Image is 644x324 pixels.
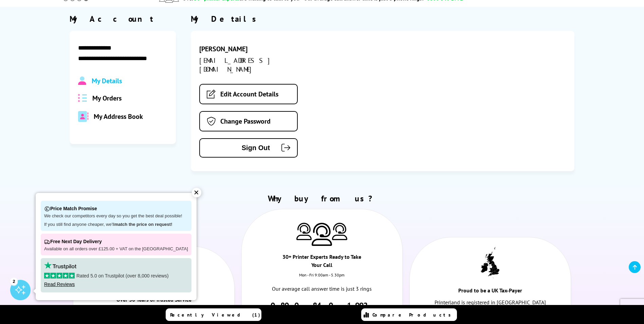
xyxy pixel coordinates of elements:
p: We check our competitors every day so you get the best deal possible! [44,213,188,219]
p: Available on all orders over £125.00 + VAT on the [GEOGRAPHIC_DATA] [44,246,188,252]
div: 2 [10,277,18,285]
div: My Account [70,14,176,24]
div: My Details [191,14,574,24]
a: Edit Account Details [199,84,298,104]
span: Compare Products [372,312,455,318]
img: Profile.svg [78,76,86,85]
div: ✕ [192,188,201,197]
img: trustpilot rating [44,262,76,269]
div: Mon - Fri 9:00am - 5.30pm [242,272,403,284]
span: Recently Viewed (1) [170,312,260,318]
a: Compare Products [361,308,457,321]
div: Over 30 Years of Trusted Service [114,295,194,307]
span: My Orders [92,94,122,103]
a: Read Reviews [44,282,75,287]
span: My Details [92,76,122,85]
p: Rated 5.0 on Trustpilot (over 8,000 reviews) [44,273,188,279]
div: Proud to be a UK Tax-Payer [450,286,530,298]
button: Sign Out [199,138,298,158]
span: My Address Book [94,112,143,121]
div: [EMAIL_ADDRESS][DOMAIN_NAME] [199,56,320,74]
img: Printer Experts [332,223,347,240]
img: all-order.svg [78,94,87,102]
p: Our average call answer time is just 3 rings [266,284,379,293]
a: Recently Viewed (1) [166,308,261,321]
img: Printer Experts [312,223,332,246]
a: Change Password [199,111,298,131]
img: Printer Experts [296,223,312,240]
img: UK tax payer [481,247,499,278]
img: address-book-duotone-solid.svg [78,111,88,122]
p: Price Match Promise [44,204,188,213]
p: Free Next Day Delivery [44,237,188,246]
div: 30+ Printer Experts Ready to Take Your Call [282,253,362,272]
strong: match the price on request! [114,222,172,227]
div: [PERSON_NAME] [199,44,320,53]
a: 0800 840 1992 [271,300,373,311]
p: If you still find anyone cheaper, we'll [44,222,188,228]
img: stars-5.svg [44,273,75,278]
h2: Why buy from us? [70,193,574,204]
span: Sign Out [210,144,270,152]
